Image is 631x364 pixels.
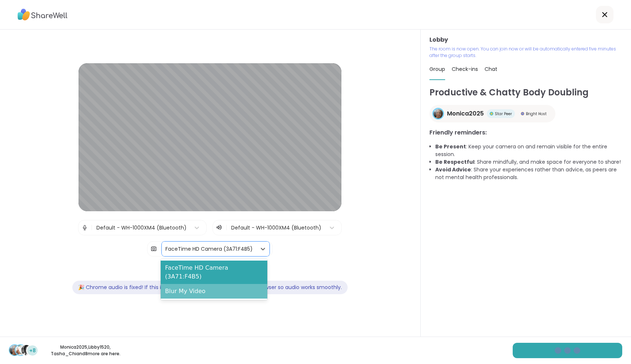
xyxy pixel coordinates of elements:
[435,158,622,166] li: : Share mindfully, and make space for everyone to share!
[165,245,253,253] div: FaceTime HD Camera (3A71:F4B5)
[29,347,36,354] span: +8
[18,6,68,23] img: ShareWell Logo
[150,242,157,256] img: Camera
[161,284,267,299] div: Blur My Video
[429,46,622,59] p: The room is now open. You can join now or will be automatically entered five minutes after the gr...
[526,111,547,117] span: Bright Host
[435,143,466,150] b: Be Present
[485,65,497,73] span: Chat
[435,166,471,173] b: Avoid Advice
[15,345,26,355] img: Libby1520
[226,223,227,232] span: |
[433,109,443,118] img: Monica2025
[452,65,478,73] span: Check-ins
[435,143,622,158] li: : Keep your camera on and remain visible for the entire session.
[490,112,493,115] img: Star Peer
[435,158,474,166] b: Be Respectful
[435,166,622,181] li: : Share your experiences rather than advice, as peers are not mental health professionals.
[429,128,622,137] h3: Friendly reminders:
[45,344,126,357] p: Monica2025 , Libby1520 , Tasha_Chi and 8 more are here.
[9,345,20,355] img: Monica2025
[21,345,31,355] img: Tasha_Chi
[429,105,555,122] a: Monica2025Monica2025Star PeerStar PeerBright HostBright Host
[160,242,162,256] span: |
[521,112,524,115] img: Bright Host
[161,261,267,284] div: FaceTime HD Camera (3A71:F4B5)
[429,65,445,73] span: Group
[72,281,348,294] div: 🎉 Chrome audio is fixed! If this is your first group, please restart your browser so audio works ...
[447,109,484,118] span: Monica2025
[96,224,187,232] div: Default - WH-1000XM4 (Bluetooth)
[429,86,622,99] h1: Productive & Chatty Body Doubling
[81,220,88,235] img: Microphone
[429,35,622,44] h3: Lobby
[91,220,93,235] span: |
[495,111,512,117] span: Star Peer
